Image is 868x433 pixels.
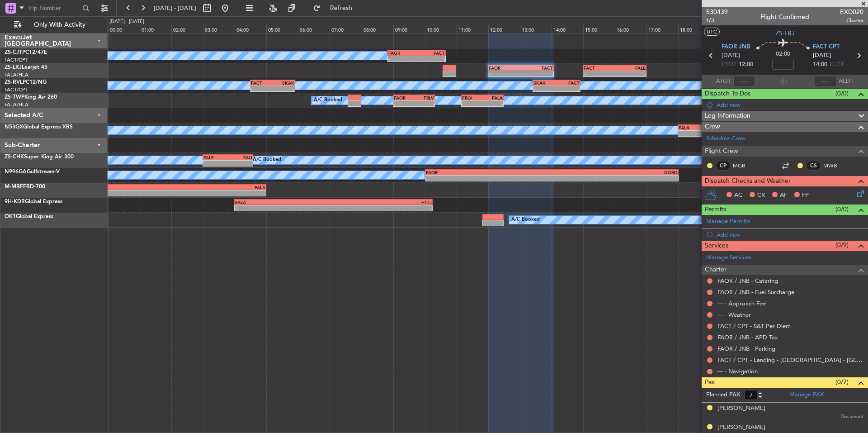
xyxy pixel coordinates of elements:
div: 06:00 [298,25,330,33]
a: MGB [733,162,753,170]
div: - [388,56,416,62]
a: FAOR / JNB - Catering [717,277,778,285]
span: Flight Crew [705,146,738,157]
div: SKAK [533,80,557,86]
div: FAOR [394,95,414,100]
span: CR [757,191,765,200]
span: Leg Information [705,111,750,121]
div: [PERSON_NAME] [717,404,765,413]
a: FACT/CPT [5,86,28,93]
div: [DATE] - [DATE] [109,18,144,26]
a: 9H-KDRGlobal Express [5,199,62,205]
div: 14:00 [552,25,583,33]
div: CS [806,161,821,171]
div: - [203,161,228,166]
span: Charter [840,17,863,24]
span: ZS-LRJ [775,29,795,38]
div: FALA [235,200,333,205]
a: FACT / CPT - Landing - [GEOGRAPHIC_DATA] - [GEOGRAPHIC_DATA] International FACT / CPT [717,356,863,364]
a: --- - Weather [717,311,751,319]
span: Permits [705,205,726,215]
div: 16:00 [615,25,646,33]
div: FACT [251,80,273,86]
div: 01:00 [140,25,171,33]
div: - [462,101,482,106]
span: FACT CPT [813,43,840,52]
span: M-MBFF [5,184,26,190]
span: AF [780,191,787,200]
a: --- - Approach Fee [717,300,766,307]
a: N996GAGulfstream-V [5,169,60,175]
span: [DATE] [813,51,831,60]
a: FACT/CPT [5,57,28,63]
div: 05:00 [266,25,298,33]
span: 02:00 [776,50,790,59]
span: N53GX [5,124,23,130]
div: FALA [679,125,732,130]
span: Pax [705,377,715,388]
a: OK1Global Express [5,214,53,219]
div: - [333,205,431,211]
span: FP [802,191,809,200]
a: FAOR / JNB - Fuel Surcharge [717,288,794,296]
div: FALI [228,155,252,160]
div: Add new [717,101,863,109]
div: - [228,161,252,166]
span: (0/9) [835,240,849,250]
a: Manage PAX [789,390,824,400]
span: AC [734,191,742,200]
a: Manage Services [706,253,751,262]
span: FAOR JNB [722,43,750,52]
div: - [273,86,294,91]
div: FALA [482,95,503,100]
span: Document [840,413,863,421]
div: - [489,71,521,76]
a: M-MBFFBD-700 [5,184,45,190]
div: FAOR [489,65,521,71]
div: - [235,205,333,211]
div: - [482,101,503,106]
div: FBLV [462,95,482,100]
div: 10:00 [425,25,457,33]
div: - [679,131,732,136]
span: Only With Activity [24,22,95,28]
span: Dispatch Checks and Weather [705,176,791,186]
div: - [416,56,444,62]
a: FACT / CPT - S&T Per Diem [717,322,791,330]
a: N53GXGlobal Express XRS [5,124,73,130]
div: FAOR [426,170,552,175]
div: - [105,190,265,196]
div: A/C Booked [253,153,281,167]
button: Only With Activity [10,18,98,32]
div: FALE [203,155,228,160]
span: Charter [705,265,726,275]
div: - [552,176,678,181]
span: Crew [705,122,720,132]
div: 02:00 [171,25,203,33]
div: - [426,176,552,181]
span: ELDT [830,60,844,69]
span: ZS-CJT [5,50,22,55]
span: (0/0) [835,89,849,98]
div: A/C Booked [314,94,342,107]
span: Services [705,241,728,251]
a: Schedule Crew [706,134,745,143]
button: Refresh [309,1,363,15]
span: 1/3 [706,17,728,24]
a: Manage Permits [706,217,750,226]
div: 11:00 [457,25,488,33]
span: (0/0) [835,205,849,214]
a: FAOR / JNB - APD Tax [717,333,778,341]
span: [DATE] [722,51,740,60]
span: Dispatch To-Dos [705,89,750,99]
div: FTTJ [333,200,431,205]
span: ETOT [722,60,736,69]
div: - [584,71,614,76]
div: - [414,101,434,106]
span: EXD020 [840,7,863,17]
span: 12:00 [739,60,753,69]
div: A/C Booked [511,213,540,227]
a: FAOR / JNB - Parking [717,345,775,352]
span: 14:00 [813,60,827,69]
div: - [521,71,553,76]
